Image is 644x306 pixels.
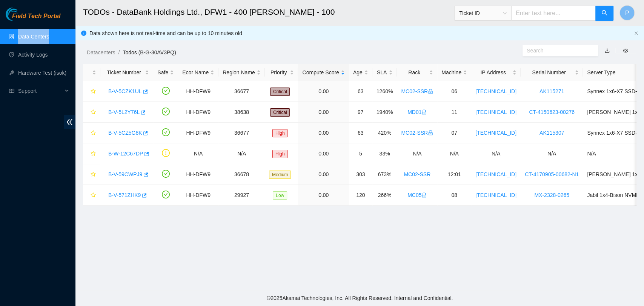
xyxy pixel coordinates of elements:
td: 33% [372,143,397,164]
a: [TECHNICAL_ID] [475,192,516,198]
a: Hardware Test (isok) [18,70,66,76]
td: 303 [349,164,372,185]
td: 420% [372,123,397,143]
td: N/A [397,143,437,164]
td: 0.00 [298,143,349,164]
a: AK115271 [539,88,564,94]
span: check-circle [162,170,170,178]
a: [TECHNICAL_ID] [475,109,516,115]
td: 08 [437,185,471,206]
a: Akamai TechnologiesField Tech Portal [6,14,60,23]
button: star [87,148,96,160]
a: Data Centers [18,34,49,40]
span: Support [18,83,63,98]
td: 0.00 [298,185,349,206]
a: [TECHNICAL_ID] [475,130,516,136]
td: 5 [349,143,372,164]
a: [TECHNICAL_ID] [475,171,516,177]
td: 63 [349,123,372,143]
td: 63 [349,81,372,102]
button: P [619,5,635,20]
footer: © 2025 Akamai Technologies, Inc. All Rights Reserved. Internal and Confidential. [75,290,644,306]
td: HH-DFW9 [178,164,218,185]
a: download [604,48,610,54]
button: star [87,168,96,180]
a: B-V-571ZHK9 [108,192,141,198]
span: check-circle [162,128,170,136]
td: N/A [178,143,218,164]
a: B-V-5L2Y76L [108,109,140,115]
a: MD01lock [407,109,427,115]
td: 120 [349,185,372,206]
td: 0.00 [298,164,349,185]
span: star [91,192,96,198]
span: Low [273,191,287,200]
td: 29927 [218,185,265,206]
td: 06 [437,81,471,102]
a: AK115307 [539,130,564,136]
td: 36678 [218,164,265,185]
input: Search [527,46,588,55]
button: search [595,6,613,21]
td: 0.00 [298,123,349,143]
a: MX-2328-0265 [534,192,569,198]
a: Datacenters [87,49,115,55]
span: check-circle [162,87,170,95]
a: CT-4150623-00276 [529,109,575,115]
td: 97 [349,102,372,123]
span: Field Tech Portal [12,13,60,20]
span: close [634,31,638,35]
span: eye [623,48,628,53]
span: P [625,8,629,18]
td: 11 [437,102,471,123]
button: download [599,45,615,57]
span: lock [428,89,433,94]
td: HH-DFW9 [178,102,218,123]
td: N/A [521,143,583,164]
span: star [91,130,96,136]
span: High [272,129,288,137]
a: Activity Logs [18,52,48,58]
td: 0.00 [298,102,349,123]
a: B-V-5CZK1UL [108,88,142,94]
span: star [91,89,96,95]
a: Todos (B-G-30AV3PQ) [123,49,176,55]
a: MC02-SSR [404,171,430,177]
span: Medium [269,171,291,179]
button: star [87,127,96,139]
a: CT-4170905-00682-N1 [525,171,579,177]
span: Critical [270,108,290,117]
span: star [91,151,96,157]
span: read [9,88,14,94]
a: MC02-SSRlock [401,130,433,136]
span: star [91,109,96,115]
td: 36677 [218,123,265,143]
td: 07 [437,123,471,143]
span: star [91,172,96,178]
img: Akamai Technologies [6,8,38,21]
td: 38638 [218,102,265,123]
a: MC02-SSRlock [401,88,433,94]
td: HH-DFW9 [178,81,218,102]
input: Enter text here... [511,6,596,21]
button: close [634,31,638,36]
td: 1940% [372,102,397,123]
span: lock [428,130,433,135]
button: star [87,189,96,201]
span: High [272,150,288,158]
td: 36677 [218,81,265,102]
a: B-W-12C67DP [108,151,143,157]
td: 1260% [372,81,397,102]
td: N/A [437,143,471,164]
a: B-V-59CWPJ9 [108,171,142,177]
span: search [601,10,607,17]
span: / [118,49,120,55]
span: check-circle [162,191,170,198]
a: B-V-5CZ5G8K [108,130,142,136]
td: 673% [372,164,397,185]
td: 266% [372,185,397,206]
a: MC05lock [407,192,427,198]
span: Ticket ID [459,8,507,19]
span: check-circle [162,108,170,115]
td: N/A [218,143,265,164]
